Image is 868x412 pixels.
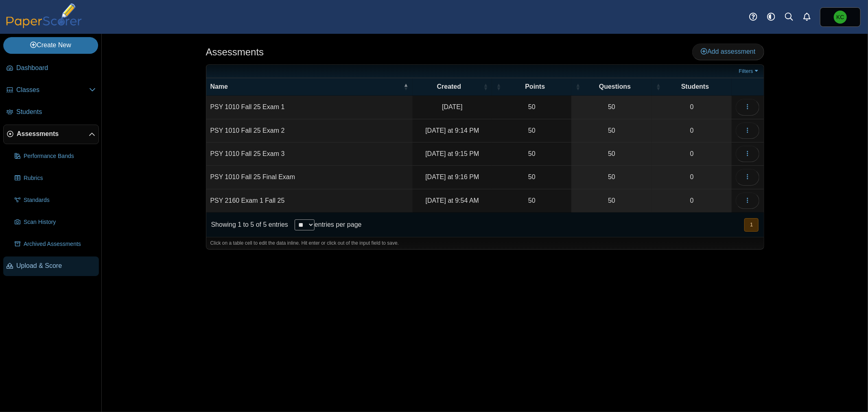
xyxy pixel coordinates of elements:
[692,44,764,60] a: Add assessment
[571,119,652,142] a: 50
[210,82,402,91] span: Name
[206,119,413,142] td: PSY 1010 Fall 25 Exam 2
[571,96,652,118] a: 50
[206,237,764,249] div: Click on a table cell to edit the data inline. Hit enter or click out of the input field to save.
[737,67,762,75] a: Filters
[315,221,362,228] label: entries per page
[571,142,652,165] a: 50
[11,147,99,166] a: Performance Bands
[3,59,99,78] a: Dashboard
[3,81,99,100] a: Classes
[836,14,844,20] span: Kelly Charlton
[571,189,652,212] a: 50
[425,173,479,180] time: Sep 18, 2025 at 9:16 PM
[206,142,413,166] td: PSY 1010 Fall 25 Exam 3
[701,48,755,55] span: Add assessment
[575,83,580,91] span: Questions : Activate to sort
[492,119,571,142] td: 50
[24,196,96,204] span: Standards
[492,166,571,189] td: 50
[3,22,85,29] a: PaperScorer
[798,8,816,26] a: Alerts
[503,82,567,91] span: Points
[425,127,479,134] time: Sep 18, 2025 at 9:14 PM
[820,7,861,27] a: Kelly Charlton
[442,103,462,110] time: Sep 11, 2025 at 2:52 PM
[24,218,96,226] span: Scan History
[743,218,759,232] nav: pagination
[24,174,96,182] span: Rubrics
[3,3,85,28] img: PaperScorer
[16,64,96,72] span: Dashboard
[206,213,288,237] div: Showing 1 to 5 of 5 entries
[582,82,648,91] span: Questions
[17,129,89,138] span: Assessments
[652,166,732,188] a: 0
[571,166,652,188] a: 50
[492,142,571,166] td: 50
[206,166,413,189] td: PSY 1010 Fall 25 Final Exam
[652,142,732,165] a: 0
[3,256,99,276] a: Upload & Score
[11,191,99,210] a: Standards
[16,107,96,116] span: Students
[24,240,96,248] span: Archived Assessments
[652,119,732,142] a: 0
[16,261,96,270] span: Upload & Score
[425,150,479,157] time: Sep 18, 2025 at 9:15 PM
[492,189,571,213] td: 50
[417,82,482,91] span: Created
[662,82,728,91] span: Students
[652,189,732,212] a: 0
[3,103,99,122] a: Students
[656,83,661,91] span: Students : Activate to sort
[206,96,413,119] td: PSY 1010 Fall 25 Exam 1
[834,11,847,24] span: Kelly Charlton
[11,169,99,188] a: Rubrics
[483,83,488,91] span: Created : Activate to sort
[652,96,732,118] a: 0
[16,85,89,94] span: Classes
[426,197,479,204] time: Sep 19, 2025 at 9:54 AM
[492,96,571,119] td: 50
[206,45,264,59] h1: Assessments
[206,189,413,213] td: PSY 2160 Exam 1 Fall 25
[404,83,409,91] span: Name : Activate to invert sorting
[3,37,98,53] a: Create New
[496,83,501,91] span: Points : Activate to sort
[3,125,99,144] a: Assessments
[24,152,96,160] span: Performance Bands
[11,213,99,232] a: Scan History
[744,218,759,232] button: 1
[11,234,99,254] a: Archived Assessments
